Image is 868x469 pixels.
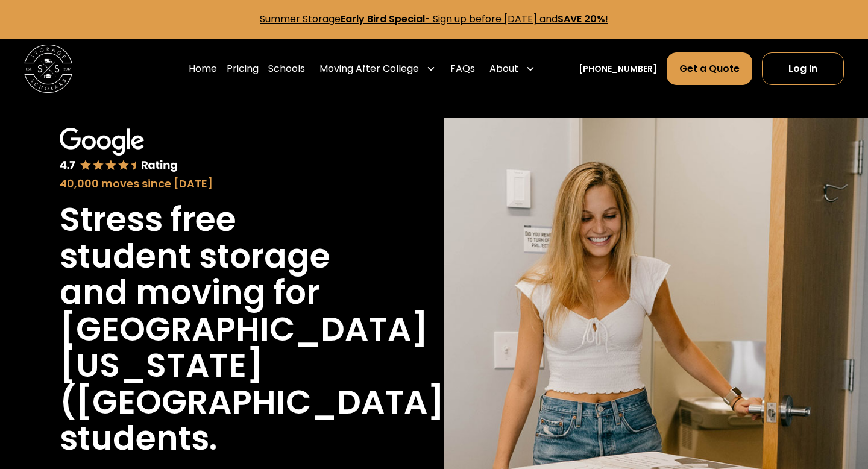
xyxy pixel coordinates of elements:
[60,175,365,192] div: 40,000 moves since [DATE]
[24,45,72,93] a: home
[24,45,72,93] img: Storage Scholars main logo
[189,52,217,86] a: Home
[60,201,365,311] h1: Stress free student storage and moving for
[341,12,425,26] strong: Early Bird Special
[315,52,441,86] div: Moving After College
[558,12,608,26] strong: SAVE 20%!
[489,61,518,76] div: About
[60,311,461,421] h1: [GEOGRAPHIC_DATA][US_STATE] ([GEOGRAPHIC_DATA])
[319,61,419,76] div: Moving After College
[450,52,475,86] a: FAQs
[260,12,608,26] a: Summer StorageEarly Bird Special- Sign up before [DATE] andSAVE 20%!
[762,52,844,85] a: Log In
[485,52,540,86] div: About
[268,52,305,86] a: Schools
[227,52,259,86] a: Pricing
[60,128,178,173] img: Google 4.7 star rating
[60,420,217,457] h1: students.
[579,63,657,75] a: [PHONE_NUMBER]
[667,52,752,85] a: Get a Quote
